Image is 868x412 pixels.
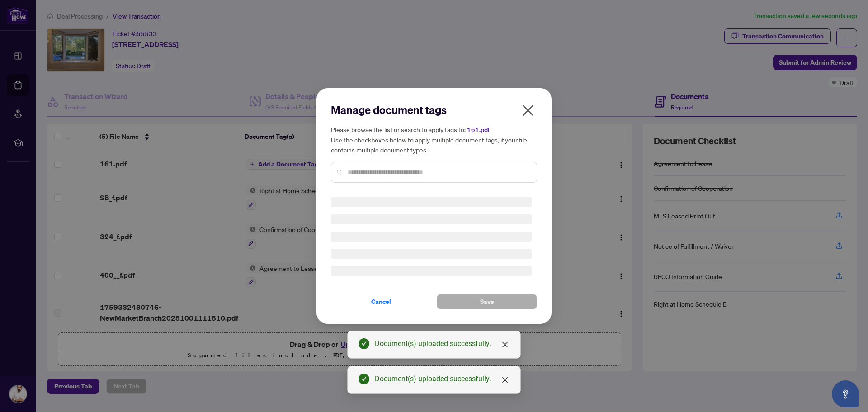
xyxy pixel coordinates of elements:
[331,294,431,309] button: Cancel
[467,126,490,134] span: 161.pdf
[359,338,369,349] span: check-circle
[437,294,537,309] button: Save
[375,338,509,349] div: Document(s) uploaded successfully.
[359,374,369,384] span: check-circle
[501,376,509,384] span: close
[331,103,537,117] h2: Manage document tags
[500,340,510,350] a: Close
[501,341,509,348] span: close
[500,375,510,385] a: Close
[371,294,391,309] span: Cancel
[521,103,535,118] span: close
[832,380,859,407] button: Open asap
[375,374,509,384] div: Document(s) uploaded successfully.
[331,124,537,155] h5: Please browse the list or search to apply tags to: Use the checkboxes below to apply multiple doc...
